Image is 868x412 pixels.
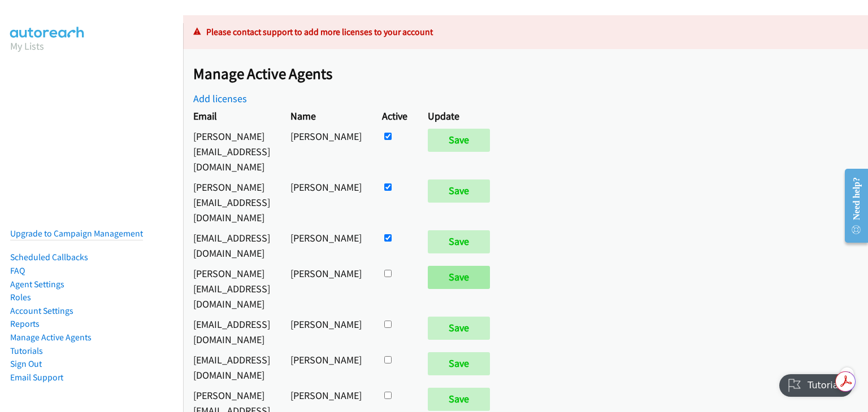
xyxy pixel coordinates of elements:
[193,92,247,105] a: Add licenses
[183,350,280,385] td: [EMAIL_ADDRESS][DOMAIN_NAME]
[428,388,490,410] input: Save
[183,314,280,350] td: [EMAIL_ADDRESS][DOMAIN_NAME]
[428,266,490,288] input: Save
[418,106,505,126] th: Update
[280,126,372,177] td: [PERSON_NAME]
[193,64,868,84] h2: Manage Active Agents
[428,230,490,253] input: Save
[183,106,280,126] th: Email
[10,318,40,329] a: Reports
[372,106,418,126] th: Active
[428,317,490,339] input: Save
[10,228,143,239] a: Upgrade to Campaign Management
[10,252,88,262] a: Scheduled Callbacks
[428,352,490,375] input: Save
[193,25,858,39] p: Please contact support to add more licenses to your account
[10,372,63,383] a: Email Support
[10,292,31,303] a: Roles
[280,350,372,385] td: [PERSON_NAME]
[836,161,868,251] iframe: Resource Center
[10,279,64,290] a: Agent Settings
[280,177,372,228] td: [PERSON_NAME]
[428,179,490,202] input: Save
[183,177,280,228] td: [PERSON_NAME][EMAIL_ADDRESS][DOMAIN_NAME]
[280,264,372,314] td: [PERSON_NAME]
[10,358,42,369] a: Sign Out
[183,126,280,177] td: [PERSON_NAME][EMAIL_ADDRESS][DOMAIN_NAME]
[10,305,73,316] a: Account Settings
[183,264,280,314] td: [PERSON_NAME][EMAIL_ADDRESS][DOMAIN_NAME]
[280,314,372,350] td: [PERSON_NAME]
[772,363,860,404] iframe: Checklist
[10,345,43,356] a: Tutorials
[10,332,92,343] a: Manage Active Agents
[10,40,44,52] a: My Lists
[10,265,25,276] a: FAQ
[428,129,490,151] input: Save
[280,106,372,126] th: Name
[280,228,372,264] td: [PERSON_NAME]
[183,228,280,264] td: [EMAIL_ADDRESS][DOMAIN_NAME]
